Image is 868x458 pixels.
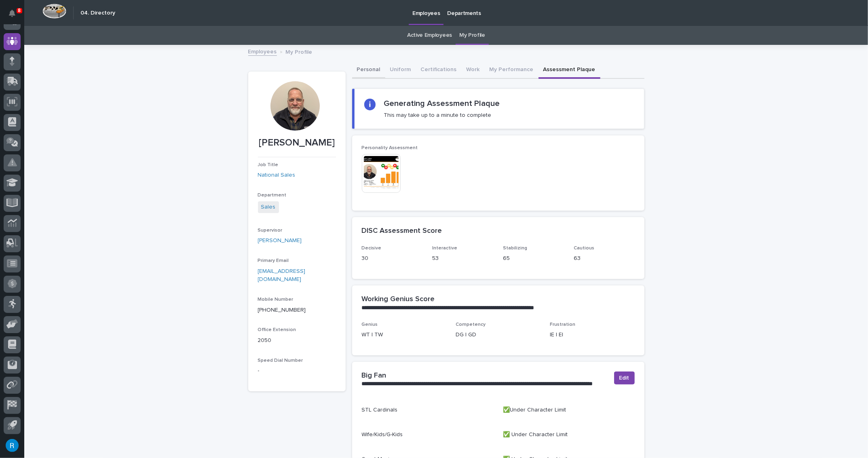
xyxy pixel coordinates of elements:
span: Speed Dial Number [258,358,303,363]
span: Mobile Number [258,297,294,302]
button: Assessment Plaque [539,62,600,79]
a: National Sales [258,171,296,179]
span: Genius [362,322,378,327]
p: DG | GD [456,331,540,339]
div: Notifications8 [10,10,21,23]
button: Personal [352,62,385,79]
a: [PERSON_NAME] [258,236,302,245]
p: IE | EI [550,331,634,339]
p: 63 [574,254,635,263]
span: Competency [456,322,486,327]
p: - [258,367,336,375]
p: 8 [18,8,21,13]
button: users-avatar [4,437,21,454]
button: Edit [614,371,635,384]
span: Decisive [362,246,382,251]
span: Personality Assessment [362,146,418,150]
h2: 04. Directory [80,10,115,17]
a: Employees [248,46,277,56]
button: My Performance [485,62,539,79]
p: My Profile [286,47,313,56]
h2: Generating Assessment Plaque [384,99,500,108]
span: Frustration [550,322,575,327]
p: This may take up to a minute to complete [384,112,491,119]
p: 53 [432,254,493,263]
a: [EMAIL_ADDRESS][DOMAIN_NAME] [258,268,306,283]
span: Stabilizing [503,246,527,251]
button: Work [462,62,485,79]
span: Supervisor [258,228,283,233]
p: ✅ Under Character Limit [503,431,635,439]
span: Department [258,193,287,198]
p: Wife/Kids/G-Kids [362,431,494,439]
h2: Big Fan [362,371,386,380]
span: Edit [619,374,629,382]
span: Office Extension [258,327,296,332]
button: Certifications [416,62,462,79]
p: STL Cardinals [362,406,494,414]
p: 30 [362,254,423,263]
img: Workspace Logo [42,4,66,19]
h2: DISC Assessment Score [362,227,442,236]
p: ✅Under Character Limit [503,406,635,414]
a: Active Employees [407,26,452,45]
span: Cautious [574,246,594,251]
button: Notifications [4,5,21,22]
p: 65 [503,254,564,263]
p: [PERSON_NAME] [258,137,336,149]
a: [PHONE_NUMBER] [258,307,306,313]
span: Job Title [258,163,279,167]
p: 2050 [258,336,336,345]
span: Interactive [432,246,457,251]
p: WT | TW [362,331,446,339]
button: Uniform [385,62,416,79]
a: My Profile [459,26,485,45]
span: Primary Email [258,258,289,263]
a: Sales [261,203,276,211]
h2: Working Genius Score [362,295,435,304]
